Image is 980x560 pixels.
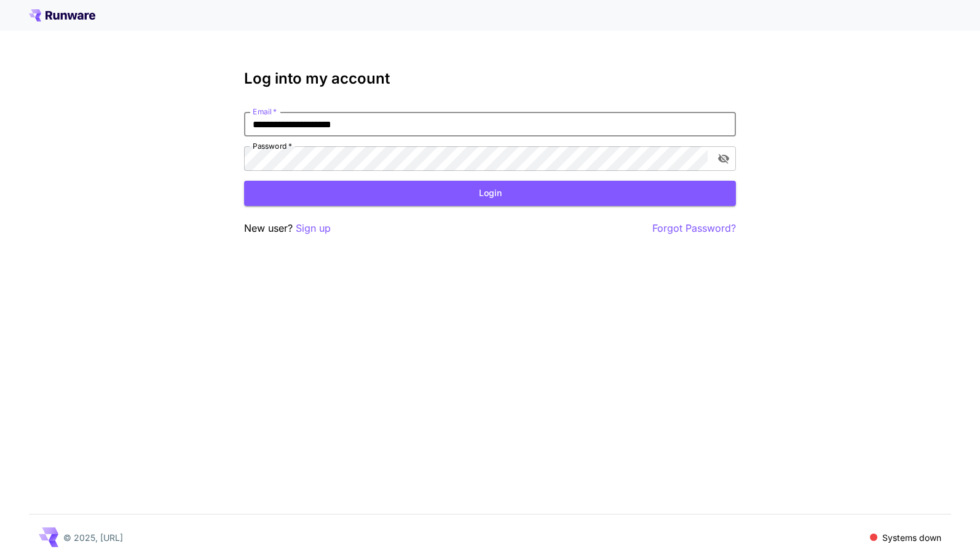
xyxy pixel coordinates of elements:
label: Password [253,141,292,151]
label: Email [253,106,277,117]
button: toggle password visibility [713,148,735,170]
h3: Log into my account [244,70,736,87]
button: Sign up [296,221,331,236]
button: Login [244,181,736,206]
p: New user? [244,221,331,236]
p: © 2025, [URL] [63,531,123,544]
p: Systems down [882,531,941,544]
button: Forgot Password? [652,221,736,236]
